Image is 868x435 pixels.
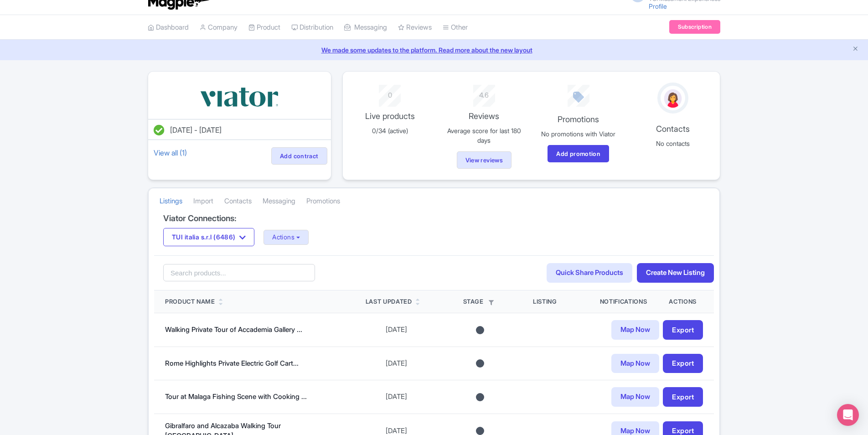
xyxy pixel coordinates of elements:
a: We made some updates to the platform. Read more about the new layout [5,45,863,55]
a: Map Now [611,320,659,340]
a: Subscription [669,20,720,34]
a: Add contract [271,147,327,165]
div: Last Updated [366,297,412,306]
th: Listing [522,290,589,313]
a: Map Now [611,387,659,407]
a: Add promotion [548,145,609,162]
th: Actions [658,290,714,313]
input: Search products... [163,264,315,281]
a: Messaging [344,15,387,40]
p: Live products [348,110,432,122]
a: Tour at Malaga Fishing Scene with Cooking ... [165,392,307,401]
a: Quick Share Products [547,263,632,283]
a: Reviews [398,15,432,40]
button: Actions [263,230,309,245]
span: [DATE] - [DATE] [170,125,222,135]
p: No contacts [631,139,714,148]
td: [DATE] [355,313,439,347]
a: Other [443,15,468,40]
a: Map Now [611,354,659,373]
a: Walking Private Tour of Accademia Gallery ... [165,325,302,334]
a: Distribution [291,15,333,40]
a: Messaging [263,189,295,214]
a: Company [200,15,238,40]
p: No promotions with Viator [537,129,620,139]
a: Export [663,354,703,373]
a: Export [663,320,703,340]
a: Listings [160,189,182,214]
div: Product Name [165,297,215,306]
div: Open Intercom Messenger [837,404,859,426]
a: Promotions [306,189,340,214]
p: Promotions [537,113,620,125]
a: Dashboard [148,15,189,40]
td: [DATE] [355,380,439,414]
h4: Viator Connections: [163,214,705,223]
button: Close announcement [852,44,859,55]
p: 0/34 (active) [348,126,432,135]
a: Profile [649,2,667,10]
p: Average score for last 180 days [442,126,526,145]
th: Notifications [589,290,658,313]
a: View reviews [457,151,512,169]
a: Export [663,387,703,407]
a: Create New Listing [637,263,714,283]
a: Rome Highlights Private Electric Golf Cart... [165,359,299,368]
button: TUI italia s.r.l (6486) [163,228,254,246]
a: Contacts [224,189,252,214]
div: 0 [348,85,432,101]
img: vbqrramwp3xkpi4ekcjz.svg [198,83,280,112]
td: [DATE] [355,347,439,380]
p: Contacts [631,123,714,135]
a: Product [248,15,280,40]
div: Stage [449,297,511,306]
div: 4.6 [442,85,526,101]
i: Filter by stage [489,300,494,305]
img: avatar_key_member-9c1dde93af8b07d7383eb8b5fb890c87.png [662,88,683,109]
a: View all (1) [152,146,189,159]
p: Reviews [442,110,526,122]
a: Import [193,189,213,214]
